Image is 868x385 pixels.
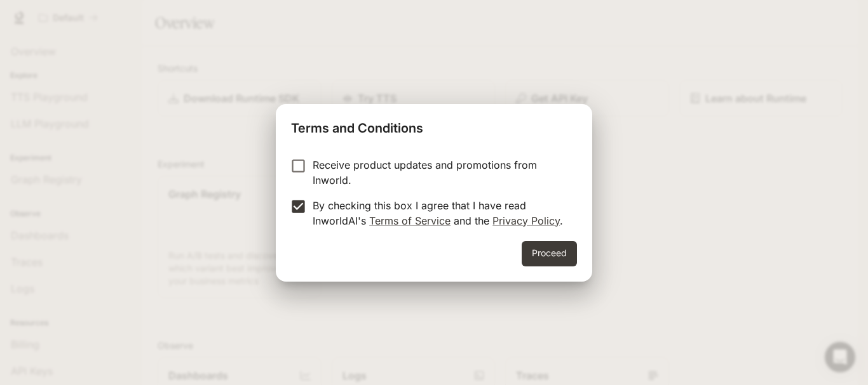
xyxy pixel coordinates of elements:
[369,214,451,227] a: Terms of Service
[492,214,560,227] a: Privacy Policy
[522,241,577,266] button: Proceed
[313,198,567,228] p: By checking this box I agree that I have read InworldAI's and the .
[276,104,592,147] h2: Terms and Conditions
[313,157,567,188] p: Receive product updates and promotions from Inworld.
